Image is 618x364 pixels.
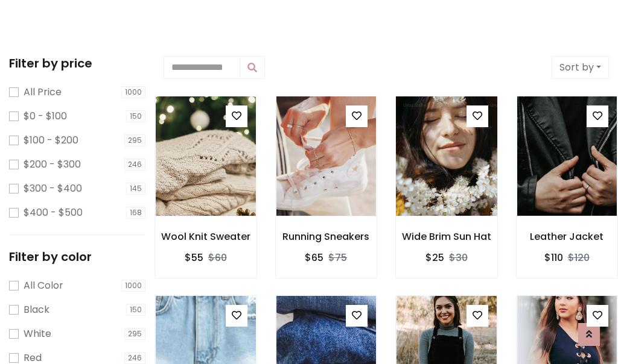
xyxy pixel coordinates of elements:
label: All Price [24,85,62,99]
h6: Running Sneakers [276,231,377,242]
label: $100 - $200 [24,133,78,148]
span: 246 [124,352,145,364]
del: $120 [568,251,590,265]
button: Sort by [552,56,609,79]
h6: Wool Knit Sweater [155,231,256,242]
span: 295 [124,134,145,146]
h6: $65 [305,252,323,263]
h6: Leather Jacket [517,231,618,242]
label: $200 - $300 [24,157,81,172]
h6: $55 [185,252,203,263]
span: 246 [124,158,145,171]
h5: Filter by color [9,249,145,264]
span: 295 [124,328,145,340]
label: $0 - $100 [24,109,67,124]
h6: $25 [425,252,444,263]
del: $75 [328,251,347,265]
label: All Color [24,278,63,293]
del: $30 [449,251,468,265]
label: Black [24,303,49,317]
span: 145 [126,183,145,195]
h6: Wide Brim Sun Hat [396,231,497,242]
h6: $110 [544,252,563,263]
span: 1000 [121,280,145,292]
label: $300 - $400 [24,181,82,196]
del: $60 [208,251,227,265]
label: $400 - $500 [24,206,83,220]
span: 150 [126,110,145,122]
h5: Filter by price [9,56,145,71]
span: 150 [126,304,145,316]
span: 168 [126,207,145,219]
label: White [24,327,51,341]
span: 1000 [121,86,145,98]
